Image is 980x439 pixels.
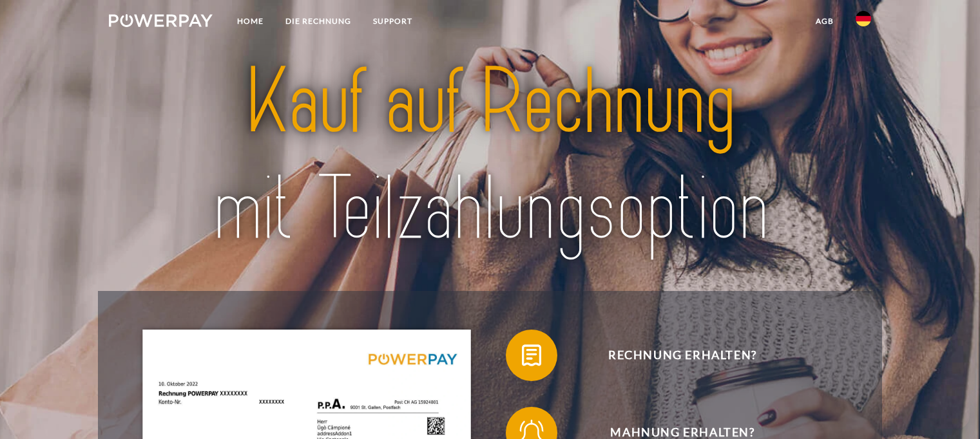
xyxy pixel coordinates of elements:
[109,14,213,27] img: logo-powerpay-white.svg
[226,10,274,33] a: Home
[805,10,845,33] a: agb
[146,44,833,267] img: title-powerpay_de.svg
[362,10,423,33] a: SUPPORT
[856,11,871,26] img: de
[524,330,840,381] span: Rechnung erhalten?
[506,330,841,381] button: Rechnung erhalten?
[274,10,362,33] a: DIE RECHNUNG
[515,339,548,371] img: qb_bill.svg
[928,388,970,429] iframe: Schaltfläche zum Öffnen des Messaging-Fensters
